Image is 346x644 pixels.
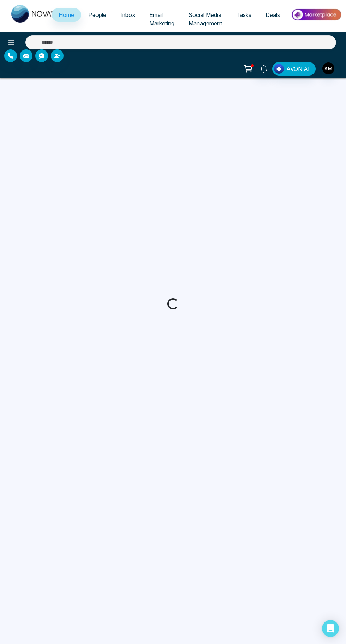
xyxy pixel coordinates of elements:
span: Tasks [236,11,251,18]
a: Deals [258,8,287,22]
img: Market-place.gif [291,7,342,23]
div: Open Intercom Messenger [322,620,339,637]
a: Home [52,8,81,22]
span: Social Media Management [189,11,222,27]
button: AVON AI [272,62,316,76]
a: Tasks [229,8,258,22]
span: Email Marketing [149,11,174,27]
a: Social Media Management [181,8,229,30]
span: Home [59,11,74,18]
span: People [88,11,106,18]
img: Lead Flow [274,64,284,74]
span: Deals [266,11,280,18]
span: AVON AI [286,65,310,73]
a: People [81,8,113,22]
img: User Avatar [322,62,334,74]
a: Email Marketing [142,8,181,30]
span: Inbox [120,11,135,18]
a: Inbox [113,8,142,22]
img: Nova CRM Logo [11,5,54,23]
